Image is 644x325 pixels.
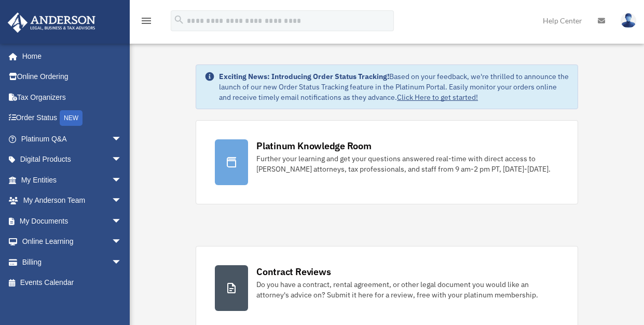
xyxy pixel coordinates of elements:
a: My Anderson Teamarrow_drop_down [7,190,138,211]
span: arrow_drop_down [112,231,132,253]
img: Anderson Advisors Platinum Portal [5,12,99,33]
i: menu [140,15,153,27]
span: arrow_drop_down [112,252,132,273]
i: search [173,14,185,25]
div: NEW [60,110,83,126]
span: arrow_drop_down [112,211,132,232]
span: arrow_drop_down [112,170,132,191]
a: Online Learningarrow_drop_down [7,231,138,252]
a: Click Here to get started! [397,93,478,102]
a: Platinum Knowledge Room Further your learning and get your questions answered real-time with dire... [196,120,578,204]
a: menu [140,18,153,27]
div: Further your learning and get your questions answered real-time with direct access to [PERSON_NAM... [256,153,559,174]
img: User Pic [621,13,636,28]
a: Billingarrow_drop_down [7,252,138,272]
a: Online Ordering [7,67,138,87]
a: Digital Productsarrow_drop_down [7,149,138,170]
span: arrow_drop_down [112,149,132,171]
a: Tax Organizers [7,87,138,108]
div: Contract Reviews [256,265,331,278]
a: My Documentsarrow_drop_down [7,211,138,231]
span: arrow_drop_down [112,190,132,212]
a: Home [7,46,132,67]
div: Platinum Knowledge Room [256,139,372,152]
span: arrow_drop_down [112,128,132,150]
a: My Entitiesarrow_drop_down [7,170,138,190]
a: Order StatusNEW [7,108,138,129]
a: Events Calendar [7,272,138,293]
strong: Exciting News: Introducing Order Status Tracking! [219,72,389,81]
div: Do you have a contract, rental agreement, or other legal document you would like an attorney's ad... [256,279,559,300]
div: Based on your feedback, we're thrilled to announce the launch of our new Order Status Tracking fe... [219,71,569,102]
a: Platinum Q&Aarrow_drop_down [7,128,138,149]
